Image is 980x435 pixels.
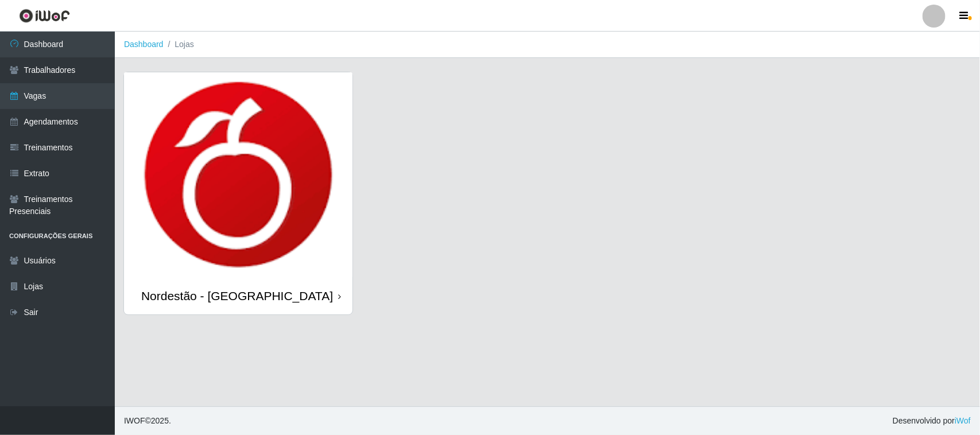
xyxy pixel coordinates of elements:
[141,289,333,303] div: Nordestão - [GEOGRAPHIC_DATA]
[164,38,194,51] li: Lojas
[124,72,353,277] img: cardImg
[124,40,164,49] a: Dashboard
[955,416,971,425] a: iWof
[19,9,70,23] img: CoreUI Logo
[124,416,145,425] span: IWOF
[124,72,353,314] a: Nordestão - [GEOGRAPHIC_DATA]
[893,415,971,427] span: Desenvolvido por
[124,415,171,427] span: © 2025 .
[115,32,980,58] nav: breadcrumb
